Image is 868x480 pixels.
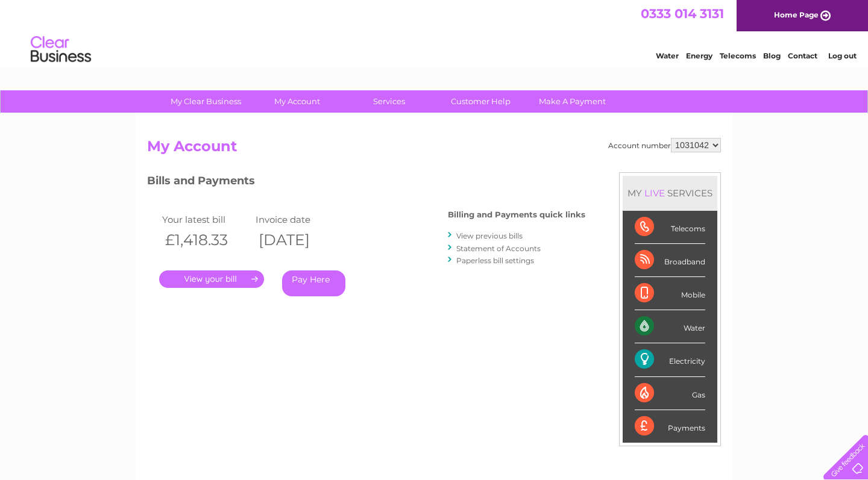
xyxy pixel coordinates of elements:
div: Electricity [635,343,705,376]
th: £1,418.33 [159,228,253,252]
div: LIVE [642,187,667,199]
a: Telecoms [720,51,756,60]
div: Payments [635,410,705,443]
a: Customer Help [431,90,530,113]
a: Services [339,90,439,113]
a: Statement of Accounts [456,244,541,253]
div: Clear Business is a trading name of Verastar Limited (registered in [GEOGRAPHIC_DATA] No. 3667643... [150,7,720,58]
th: [DATE] [253,228,346,252]
a: Contact [788,51,817,60]
a: Blog [763,51,781,60]
div: Telecoms [635,211,705,244]
div: Broadband [635,244,705,277]
a: 0333 014 3131 [641,6,724,21]
div: MY SERVICES [623,176,717,210]
a: My Account [248,90,347,113]
div: Mobile [635,277,705,310]
h4: Billing and Payments quick links [448,210,585,219]
a: . [159,270,264,288]
a: My Clear Business [156,90,256,113]
a: Energy [686,51,712,60]
div: Gas [635,377,705,410]
div: Water [635,310,705,343]
a: Paperless bill settings [456,256,534,265]
h3: Bills and Payments [147,172,585,193]
img: logo.png [30,31,92,68]
a: Pay Here [282,270,345,296]
a: Log out [828,51,857,60]
a: View previous bills [456,231,523,240]
h2: My Account [147,138,721,161]
a: Water [656,51,679,60]
a: Make A Payment [523,90,622,113]
div: Account number [608,138,721,152]
td: Your latest bill [159,211,253,228]
td: Invoice date [253,211,346,228]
